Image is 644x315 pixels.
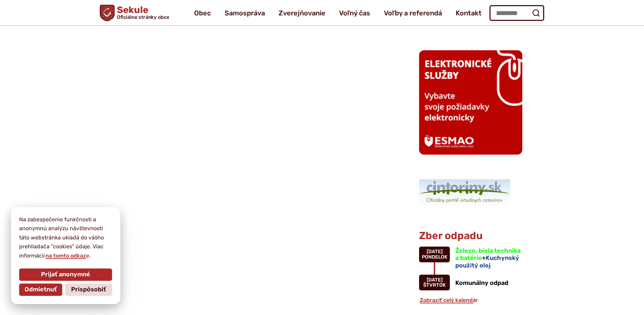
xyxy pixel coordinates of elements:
a: Zobraziť celý kalendár [419,297,479,303]
a: Kontakt [456,3,482,23]
a: Zverejňovanie [279,3,325,23]
span: pondelok [422,254,447,260]
img: 1.png [419,179,510,205]
p: Na zabezpečenie funkčnosti a anonymnú analýzu návštevnosti táto webstránka ukladá do vášho prehli... [19,215,112,260]
img: esmao_sekule_b.png [419,50,522,154]
span: [DATE] [427,249,443,254]
button: Prijať anonymné [19,268,112,281]
span: Prijať anonymné [41,271,90,278]
a: Komunálny odpad [DATE] štvrtok [419,275,522,290]
button: Prispôsobiť [65,284,112,296]
img: Prejsť na domovskú stránku [100,5,115,21]
span: Sekule [115,5,169,20]
a: Voľný čas [339,3,370,23]
span: Kuchynský použitý olej [455,254,519,269]
span: štvrtok [423,282,446,288]
a: Železo, biela technika a batérie+Kuchynský použitý olej [DATE] pondelok [419,247,522,270]
span: Odmietnuť [25,286,57,293]
h3: + [455,247,522,270]
button: Odmietnuť [19,284,62,296]
span: Komunálny odpad [455,279,508,287]
a: Obec [194,3,211,23]
a: na tomto odkaze [45,252,90,259]
span: Železo, biela technika a batérie [455,247,521,262]
a: Logo Sekule, prejsť na domovskú stránku. [100,5,169,21]
span: [DATE] [427,277,443,283]
span: Prispôsobiť [71,286,106,293]
span: Oficiálne stránky obce [117,15,170,19]
h3: Zber odpadu [419,230,522,241]
a: Voľby a referendá [384,3,442,23]
a: Samospráva [225,3,265,23]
